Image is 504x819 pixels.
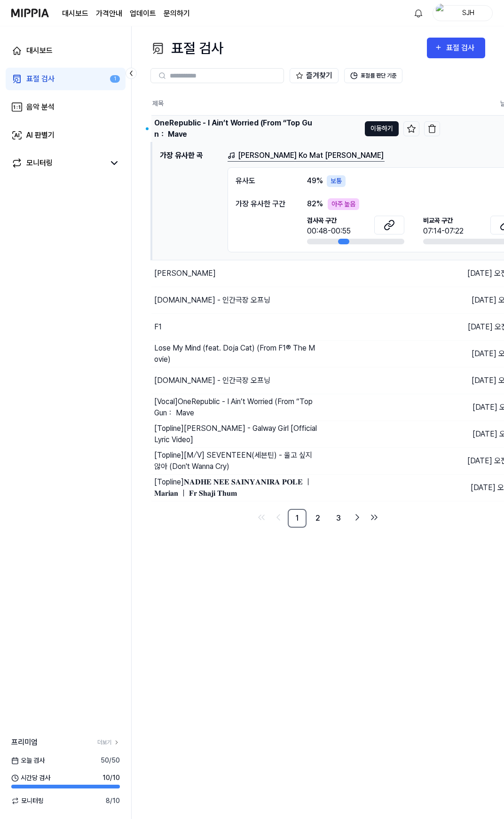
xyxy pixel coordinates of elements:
span: 49 % [307,175,323,187]
a: 표절 검사1 [6,68,126,90]
img: 알림 [413,8,424,19]
img: profile [436,4,447,23]
span: 8 / 10 [106,796,120,806]
a: 3 [329,509,348,528]
div: [Topline] [PERSON_NAME] - Galway Girl [Official Lyric Video] [154,423,317,445]
nav: pagination [150,509,485,528]
div: 모니터링 [26,157,53,169]
div: [Vocal] OneRepublic - I Ain’t Worried (From “Top Gun： Mave [154,396,317,419]
span: 오늘 검사 [11,756,45,765]
a: 대시보드 [6,39,126,62]
a: 음악 분석 [6,96,126,118]
span: 50 / 50 [101,756,120,765]
button: profileSJH [433,5,493,21]
a: Go to next page [350,510,365,525]
span: 10 / 10 [102,773,120,783]
div: 1 [110,75,120,83]
th: 제목 [151,93,440,115]
a: 문의하기 [164,8,190,19]
div: SJH [450,8,487,18]
button: 가격안내 [96,8,122,19]
a: 업데이트 [130,8,156,19]
div: [PERSON_NAME] [154,268,216,279]
div: 유사도 [236,175,288,187]
a: 2 [308,509,327,528]
div: OneRepublic - I Ain’t Worried (From “Top Gun： Mave [154,117,317,140]
div: 표절 검사 [446,42,478,54]
div: [DOMAIN_NAME] - 인간극장 오프닝 [154,295,270,306]
a: [PERSON_NAME] Ko Mat [PERSON_NAME] [228,150,385,162]
div: [DOMAIN_NAME] - 인간극장 오프닝 [154,375,270,386]
span: 프리미엄 [11,737,38,748]
div: 표절 검사 [150,38,223,59]
span: 모니터링 [11,796,44,806]
div: [Topline] 𝐍𝐀𝐃𝐇𝐄 𝐍𝐄𝐄 𝐒𝐀𝐈𝐍𝐘𝐀𝐍𝐈𝐑𝐀 𝐏𝐎𝐋𝐄 ｜ 𝐌𝐚𝐫𝐢𝐚𝐧 ｜ 𝐅𝐫 𝐒𝐡𝐚𝐣𝐢 𝐓𝐡𝐮𝐦 [154,476,317,499]
a: 대시보드 [62,8,88,19]
button: 이동하기 [365,121,399,136]
div: 보통 [327,175,346,187]
a: Go to last page [367,510,382,525]
a: 1 [288,509,307,528]
div: 가장 유사한 구간 [236,198,288,210]
button: 표절 검사 [427,38,485,58]
span: 82 % [307,198,323,210]
div: 음악 분석 [26,101,55,113]
a: Go to previous page [271,510,286,525]
h1: 가장 유사한 곡 [160,150,220,252]
div: 아주 높음 [328,198,359,210]
div: F1 [154,321,162,333]
img: delete [427,124,437,133]
button: 즐겨찾기 [290,68,339,83]
div: 00:48-00:55 [307,226,351,237]
span: 검사곡 구간 [307,216,351,226]
a: Go to first page [254,510,269,525]
a: 모니터링 [11,157,105,169]
div: [Topline] [M⧸V] SEVENTEEN(세븐틴) - 울고 싶지 않아 (Don't Wanna Cry) [154,450,317,472]
span: 비교곡 구간 [423,216,464,226]
div: 07:14-07:22 [423,226,464,237]
button: 표절률 판단 기준 [344,68,402,83]
div: Lose My Mind (feat. Doja Cat) (From F1® The Movie) [154,343,317,365]
span: 시간당 검사 [11,773,50,783]
div: 대시보드 [26,45,53,56]
a: 더보기 [97,738,120,747]
div: 표절 검사 [26,73,55,85]
div: AI 판별기 [26,130,55,141]
a: AI 판별기 [6,124,126,147]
